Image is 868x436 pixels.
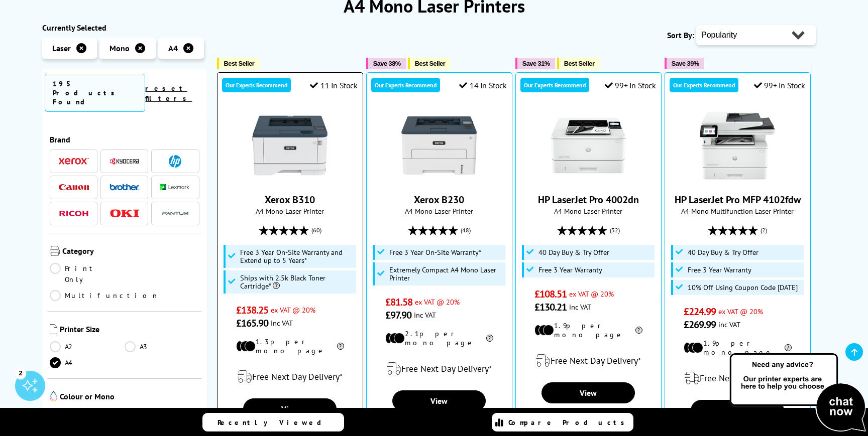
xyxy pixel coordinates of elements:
[534,321,642,339] li: 1.9p per mono page
[754,80,805,90] div: 99+ In Stock
[415,297,460,307] span: ex VAT @ 20%
[538,193,639,206] a: HP LaserJet Pro 4002dn
[50,246,60,256] img: Category
[42,23,207,33] div: Currently Selected
[310,80,357,90] div: 11 In Stock
[236,317,269,330] span: £165.90
[389,248,481,256] span: Free 3 Year On-Site Warranty*
[688,266,751,274] span: Free 3 Year Warranty
[160,207,190,219] img: Pantum
[667,30,694,40] span: Sort By:
[670,78,738,92] div: Our Experts Recommend
[670,364,805,392] div: modal_delivery
[459,80,506,90] div: 14 In Stock
[538,248,609,256] span: 40 Day Buy & Try Offer
[60,324,199,336] span: Printer Size
[718,320,740,329] span: inc VAT
[236,337,344,355] li: 1.3p per mono page
[110,158,140,165] img: Kyocera
[160,181,190,194] a: Lexmark
[534,301,567,314] span: £130.21
[492,413,633,431] a: Compare Products
[52,43,71,53] span: Laser
[59,155,89,168] a: Xerox
[688,283,798,292] span: 10% Off Using Coupon Code [DATE]
[408,58,451,69] button: Best Seller
[665,58,704,69] button: Save 39%
[392,390,486,411] a: View
[385,329,493,347] li: 2.1p per mono page
[521,206,656,216] span: A4 Mono Laser Printer
[110,43,130,53] span: Mono
[50,357,125,368] a: A4
[59,207,89,220] a: Ricoh
[700,175,775,185] a: HP LaserJet Pro MFP 4102fdw
[366,58,406,69] button: Save 38%
[371,78,440,92] div: Our Experts Recommend
[688,248,758,256] span: 40 Day Buy & Try Offer
[271,318,293,328] span: inc VAT
[670,206,805,216] span: A4 Mono Multifunction Laser Printer
[385,309,412,322] span: £97.90
[252,175,328,185] a: Xerox B310
[569,302,591,312] span: inc VAT
[223,206,358,216] span: A4 Mono Laser Printer
[168,43,178,53] span: A4
[385,296,413,309] span: £81.58
[675,193,801,206] a: HP LaserJet Pro MFP 4102fdw
[50,290,159,301] a: Multifunction
[515,58,555,69] button: Save 31%
[252,108,328,183] img: Xerox B310
[15,367,26,378] div: 2
[110,181,140,194] a: Brother
[50,263,125,285] a: Print Only
[551,175,626,185] a: HP LaserJet Pro 4002dn
[684,305,716,318] span: £224.99
[508,418,630,427] span: Compare Products
[718,307,763,316] span: ex VAT @ 20%
[372,206,507,216] span: A4 Mono Laser Printer
[59,184,89,191] img: Canon
[551,108,626,183] img: HP LaserJet Pro 4002dn
[520,78,589,92] div: Our Experts Recommend
[372,355,507,383] div: modal_delivery
[605,80,656,90] div: 99+ In Stock
[59,181,89,194] a: Canon
[461,221,471,240] span: (48)
[60,391,199,403] span: Colour or Mono
[373,60,401,67] span: Save 38%
[311,221,321,240] span: (60)
[50,391,57,401] img: Colour or Mono
[761,221,767,240] span: (2)
[224,60,255,67] span: Best Seller
[522,60,550,67] span: Save 31%
[202,413,344,431] a: Recently Viewed
[160,207,190,220] a: Pantum
[557,58,600,69] button: Best Seller
[236,304,269,317] span: £138.25
[59,211,89,216] img: Ricoh
[414,193,464,206] a: Xerox B230
[521,347,656,375] div: modal_delivery
[169,155,181,168] img: HP
[160,184,190,190] img: Lexmark
[50,324,57,334] img: Printer Size
[50,134,199,144] span: Brand
[110,209,140,218] img: OKI
[217,58,260,69] button: Best Seller
[59,158,89,165] img: Xerox
[240,248,354,264] span: Free 3 Year On-Site Warranty and Extend up to 5 Years*
[727,352,868,434] img: Open Live Chat window
[62,246,199,258] span: Category
[684,339,792,357] li: 1.9p per mono page
[243,398,337,419] a: View
[223,363,358,391] div: modal_delivery
[265,193,315,206] a: Xerox B310
[672,60,699,67] span: Save 39%
[389,266,503,282] span: Extremely Compact A4 Mono Laser Printer
[160,155,190,168] a: HP
[45,74,145,112] span: 195 Products Found
[145,84,192,103] a: reset filters
[610,221,620,240] span: (32)
[271,305,315,315] span: ex VAT @ 20%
